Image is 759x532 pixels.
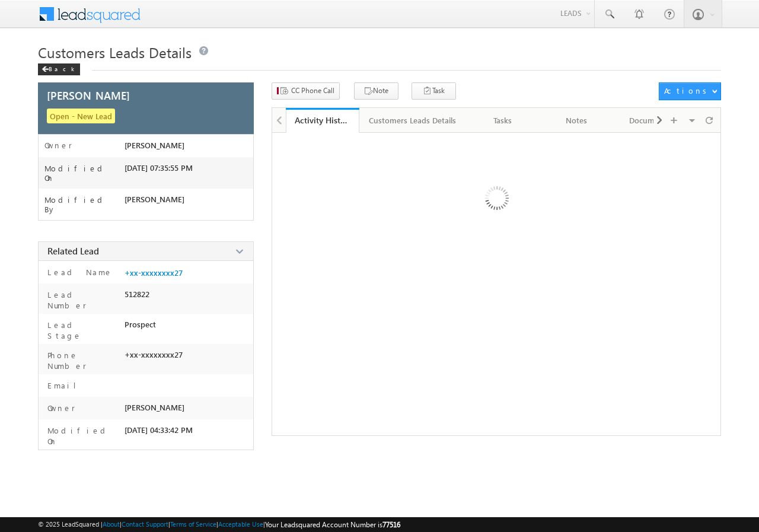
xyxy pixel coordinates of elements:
div: Customers Leads Details [369,113,456,128]
a: Acceptable Use [218,520,263,528]
div: Documents [623,113,677,128]
label: Lead Stage [44,320,119,341]
label: Lead Number [44,289,119,311]
span: +xx-xxxxxxxx27 [125,350,183,359]
span: CC Phone Call [291,85,334,96]
button: Task [412,82,456,100]
a: About [103,520,120,528]
div: Activity History [295,114,350,126]
a: Contact Support [122,520,168,528]
span: Your Leadsquared Account Number is [265,520,400,529]
div: Actions [664,85,711,96]
a: Notes [540,108,614,133]
button: CC Phone Call [272,82,340,100]
a: Terms of Service [170,520,216,528]
label: Modified By [44,195,125,214]
span: Related Lead [47,245,99,257]
img: Loading ... [435,139,557,262]
label: Phone Number [44,350,119,371]
a: Activity History [286,108,359,133]
button: Note [354,82,398,100]
span: © 2025 LeadSquared | | | | | [38,519,400,530]
a: +xx-xxxxxxxx27 [125,268,183,278]
span: [PERSON_NAME] [125,195,184,204]
div: Notes [550,113,603,128]
span: [DATE] 04:33:42 PM [125,425,193,435]
span: 77516 [382,520,400,529]
li: Activity History [286,108,359,132]
label: Owner [44,403,75,413]
label: Lead Name [44,267,113,278]
a: Documents [614,108,687,133]
label: Owner [44,141,72,150]
a: Tasks [467,108,540,133]
span: Open - New Lead [47,109,115,123]
div: Back [38,63,80,75]
span: [PERSON_NAME] [125,141,184,150]
span: [DATE] 07:35:55 PM [125,163,193,173]
span: [PERSON_NAME] [47,90,130,101]
span: 512822 [125,289,149,299]
span: Customers Leads Details [38,43,192,62]
label: Modified On [44,164,125,183]
label: Email [44,380,85,391]
button: Actions [659,82,721,100]
label: Modified On [44,425,119,447]
div: Tasks [476,113,530,128]
span: [PERSON_NAME] [125,403,184,412]
a: Customers Leads Details [359,108,467,133]
span: Prospect [125,320,156,329]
